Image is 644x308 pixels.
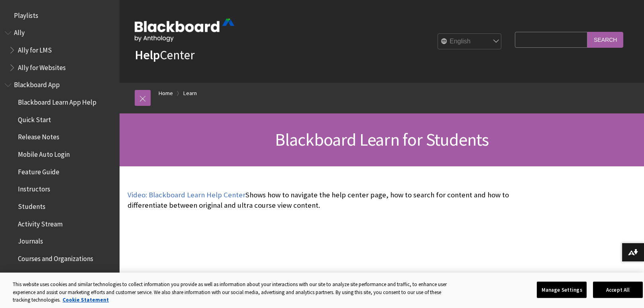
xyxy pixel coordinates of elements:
[159,88,173,98] a: Home
[18,200,45,211] span: Students
[18,235,43,246] span: Journals
[18,148,70,158] span: Mobile Auto Login
[128,190,518,211] p: Shows how to navigate the help center page, how to search for content and how to differentiate be...
[593,281,643,298] button: Accept All
[183,88,197,98] a: Learn
[14,26,25,37] span: Ally
[18,131,59,141] span: Release Notes
[18,165,59,176] span: Feature Guide
[587,32,623,47] input: Search
[275,129,489,150] span: Blackboard Learn for Students
[135,19,234,42] img: Blackboard by Anthology
[18,252,93,263] span: Courses and Organizations
[135,47,160,63] strong: Help
[18,269,63,280] span: Course Content
[5,9,115,22] nav: Book outline for Playlists
[128,190,245,200] a: Video: Blackboard Learn Help Center
[18,61,66,72] span: Ally for Websites
[63,296,109,303] a: More information about your privacy, opens in a new tab
[18,113,51,124] span: Quick Start
[18,96,96,106] span: Blackboard Learn App Help
[18,217,63,228] span: Activity Stream
[18,43,52,54] span: Ally for LMS
[5,26,115,74] nav: Book outline for Anthology Ally Help
[537,281,587,298] button: Manage Settings
[18,183,50,193] span: Instructors
[438,34,502,50] select: Site Language Selector
[14,9,38,19] span: Playlists
[13,281,451,304] div: This website uses cookies and similar technologies to collect information you provide as well as ...
[135,47,194,63] a: HelpCenter
[14,78,60,89] span: Blackboard App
